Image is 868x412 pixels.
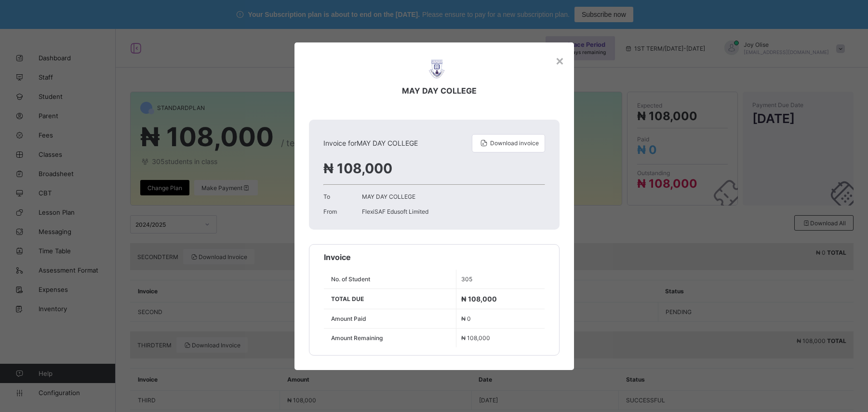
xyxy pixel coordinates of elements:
span: Amount Paid [331,315,366,322]
span: ₦ 108,000 [461,295,497,303]
td: Amount Remaining [324,328,456,347]
span: Download invoice [490,139,539,147]
span: To [323,193,362,200]
td: 305 [456,270,544,289]
span: MAY DAY COLLEGE [362,193,415,200]
td: No. of Student [324,270,456,289]
div: × [555,52,564,69]
span: ₦ 108,000 [323,160,392,177]
span: MAY DAY COLLEGE [402,86,477,96]
span: Invoice for MAY DAY COLLEGE [323,139,418,147]
span: Invoice [324,252,351,262]
span: ₦ 0 [461,315,471,322]
span: From [323,208,362,215]
span: TOTAL DUE [331,295,364,302]
span: FlexiSAF Edusoft Limited [362,208,428,215]
span: ₦ 108,000 [461,334,490,342]
img: MAY DAY COLLEGE [425,57,449,81]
